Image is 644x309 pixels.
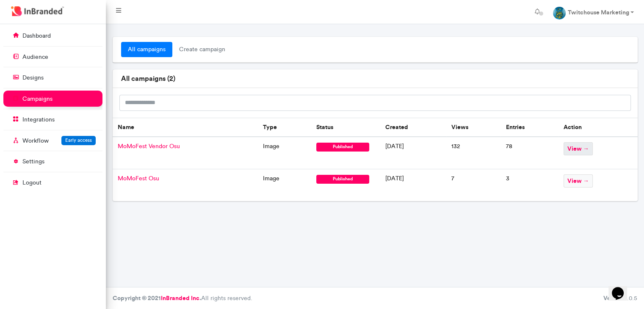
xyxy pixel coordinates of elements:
[316,143,369,152] span: published
[22,137,49,145] p: Workflow
[446,118,500,137] th: Views
[608,275,636,301] iframe: chat widget
[500,118,558,137] th: Entries
[564,142,593,155] span: view →
[500,169,558,201] td: 3
[258,137,311,169] td: image
[603,294,624,302] b: Version
[9,4,66,18] img: InBranded Logo
[118,143,180,150] span: MoMoFest Vendor Osu
[3,132,102,149] a: WorkflowEarly access
[172,42,232,57] span: create campaign
[113,294,201,302] strong: Copyright © 2021 .
[22,116,55,124] p: integrations
[553,7,566,19] img: profile dp
[258,118,311,137] th: Type
[22,74,44,82] p: designs
[161,294,199,302] a: InBranded Inc
[3,153,102,169] a: settings
[564,174,593,188] span: view →
[3,111,102,127] a: integrations
[603,294,637,303] div: 3.0.5
[567,8,629,16] strong: Twitchouse Marketing
[3,28,102,44] a: dashboard
[558,118,638,137] th: Action
[311,118,380,137] th: Status
[121,42,172,57] a: all campaigns
[316,175,369,184] span: published
[446,137,500,169] td: 132
[446,169,500,201] td: 7
[3,49,102,65] a: audience
[500,137,558,169] td: 78
[380,169,447,201] td: [DATE]
[546,3,641,20] a: Twitchouse Marketing
[3,91,102,107] a: campaigns
[121,74,629,83] h6: all campaigns ( 2 )
[380,137,447,169] td: [DATE]
[258,169,311,201] td: image
[22,53,48,61] p: audience
[113,118,258,137] th: Name
[22,32,51,40] p: dashboard
[3,69,102,86] a: designs
[22,95,53,103] p: campaigns
[118,175,159,182] span: MoMoFest Osu
[65,137,92,143] span: Early access
[22,179,41,187] p: logout
[380,118,447,137] th: Created
[22,157,44,166] p: settings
